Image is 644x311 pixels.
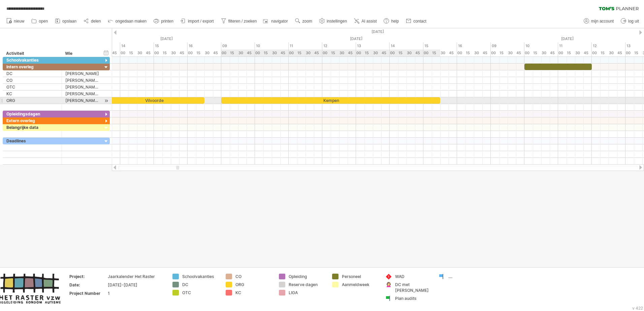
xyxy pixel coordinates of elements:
[6,91,58,97] div: KC
[407,49,415,57] div: 30
[395,282,432,293] div: DC met [PERSON_NAME]
[221,49,230,57] div: 00
[628,19,639,24] span: log uit
[465,49,474,57] div: 15
[171,49,179,57] div: 30
[5,17,26,26] a: nieuw
[204,49,213,57] div: 30
[361,19,377,24] span: AI assist
[609,49,617,57] div: 30
[238,49,247,57] div: 30
[69,274,106,279] div: Project:
[293,17,314,26] a: zoom
[305,49,314,57] div: 30
[289,282,325,287] div: Reserve dagen
[440,49,449,57] div: 30
[14,19,24,24] span: nieuw
[154,49,162,57] div: 00
[262,17,290,26] a: navigator
[322,49,331,57] div: 00
[289,274,325,279] div: Opleiding
[322,42,356,49] div: 12
[524,42,558,49] div: 10
[297,49,305,57] div: 15
[533,49,541,57] div: 15
[6,77,58,83] div: CO
[228,19,257,24] span: filteren / zoeken
[6,57,58,63] div: Schoolvakanties
[230,49,238,57] div: 15
[108,274,164,279] div: Jaarkalender Het Raster
[474,49,482,57] div: 30
[398,49,407,57] div: 15
[235,274,272,279] div: CO
[65,77,99,83] div: [PERSON_NAME], [PERSON_NAME], [PERSON_NAME], [PERSON_NAME], [PERSON_NAME], [PERSON_NAME]
[558,42,592,49] div: 11
[331,49,339,57] div: 15
[219,17,259,26] a: filteren / zoeken
[575,49,583,57] div: 30
[106,17,149,26] a: ongedaan maken
[103,97,204,104] div: Vilvoorde
[182,290,219,296] div: OTC
[91,19,101,24] span: delen
[567,49,575,57] div: 15
[390,42,423,49] div: 14
[182,274,219,279] div: Schoolvakanties
[154,42,188,49] div: 15
[65,84,99,90] div: [PERSON_NAME], [PERSON_NAME], [PERSON_NAME], Annelies
[65,70,99,77] div: [PERSON_NAME]
[6,50,58,57] div: Activiteit
[65,97,99,104] div: [PERSON_NAME], [PERSON_NAME], [PERSON_NAME], [PERSON_NAME], [PERSON_NAME], [PERSON_NAME]
[137,49,146,57] div: 30
[103,97,109,104] div: scroll naar activiteit
[558,49,567,57] div: 00
[390,49,398,57] div: 00
[196,49,204,57] div: 15
[592,42,625,49] div: 12
[432,49,440,57] div: 15
[213,49,221,57] div: 45
[129,49,137,57] div: 15
[617,49,625,57] div: 45
[53,17,78,26] a: opslaan
[62,19,76,24] span: opslaan
[65,91,99,97] div: [PERSON_NAME], [PERSON_NAME]
[69,282,106,288] div: Date:
[342,282,379,287] div: Aanmeldweek
[583,49,592,57] div: 45
[6,70,58,77] div: DC
[600,49,609,57] div: 15
[619,17,641,26] a: log uit
[314,49,322,57] div: 45
[391,19,399,24] span: help
[6,64,58,70] div: Intern overleg
[120,42,154,49] div: 14
[30,17,50,26] a: open
[499,49,508,57] div: 15
[6,84,58,90] div: OTC
[516,49,524,57] div: 45
[39,19,48,24] span: open
[115,19,147,24] span: ongedaan maken
[625,49,634,57] div: 00
[413,19,426,24] span: contact
[592,49,600,57] div: 00
[247,49,255,57] div: 45
[591,19,614,24] span: mijn account
[449,49,457,57] div: 45
[356,42,390,49] div: 13
[524,49,533,57] div: 00
[161,19,173,24] span: printen
[582,17,616,26] a: mijn account
[302,19,312,24] span: zoom
[632,306,643,311] div: v 422
[364,49,373,57] div: 15
[342,274,379,279] div: Personeel
[327,19,347,24] span: instellingen
[6,117,58,124] div: Extern overleg
[352,17,379,26] a: AI assist
[415,49,423,57] div: 45
[6,111,58,117] div: Opleidingsdagen
[188,42,221,49] div: 16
